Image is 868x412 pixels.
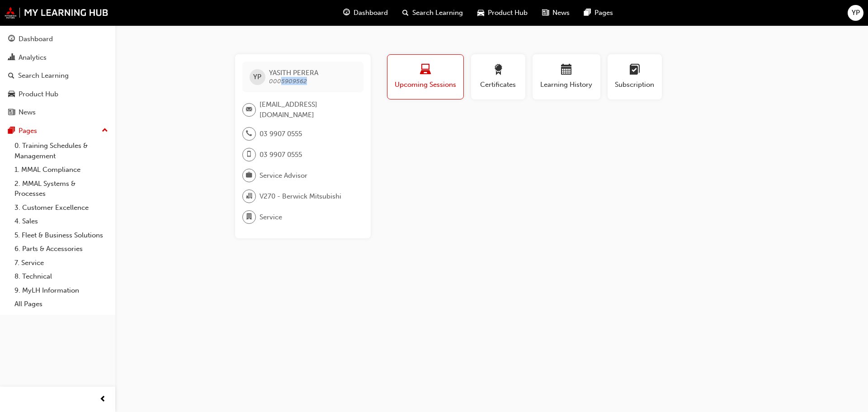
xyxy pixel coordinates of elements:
button: DashboardAnalyticsSearch LearningProduct HubNews [4,29,112,123]
button: YP [848,5,863,21]
a: Product Hub [4,86,112,103]
span: Dashboard [354,8,388,18]
span: Pages [594,8,613,18]
span: 03 9907 0555 [259,129,302,139]
button: Subscription [608,54,662,99]
div: News [19,107,36,118]
span: guage-icon [343,7,350,19]
a: guage-iconDashboard [336,4,395,22]
span: search-icon [402,7,409,19]
a: 4. Sales [11,214,112,228]
span: guage-icon [8,35,15,43]
span: YP [852,8,860,18]
span: Search Learning [412,8,463,18]
a: 6. Parts & Accessories [11,242,112,256]
a: 9. MyLH Information [11,284,112,298]
a: 5. Fleet & Business Solutions [11,228,112,242]
span: 03 9907 0555 [259,150,302,160]
span: Certificates [478,80,519,90]
div: Pages [19,126,37,136]
a: car-iconProduct Hub [470,4,535,22]
span: department-icon [246,211,252,223]
span: V270 - Berwick Mitsubishi [259,191,341,202]
span: Learning History [539,80,594,90]
div: Search Learning [18,71,69,81]
span: car-icon [8,90,15,99]
span: Service Advisor [259,170,307,181]
a: 2. MMAL Systems & Processes [11,177,112,201]
span: Product Hub [488,8,528,18]
a: Dashboard [4,31,112,47]
span: phone-icon [246,128,252,140]
span: car-icon [477,7,484,19]
a: Analytics [4,49,112,66]
a: 8. Technical [11,270,112,284]
div: Dashboard [19,34,53,44]
span: pages-icon [584,7,591,19]
span: YP [253,72,261,82]
button: Pages [4,123,112,139]
span: mobile-icon [246,149,252,161]
span: YASITH PERERA [269,69,318,77]
a: 0. Training Schedules & Management [11,139,112,163]
span: Upcoming Sessions [394,80,457,90]
a: 3. Customer Excellence [11,201,112,215]
span: chart-icon [8,54,15,62]
span: News [552,8,570,18]
a: search-iconSearch Learning [395,4,470,22]
img: mmal [5,7,108,19]
span: news-icon [8,109,15,117]
a: All Pages [11,297,112,311]
button: Upcoming Sessions [387,54,464,99]
span: email-icon [246,104,252,116]
span: up-icon [102,125,108,137]
span: 0005909562 [269,77,307,85]
span: prev-icon [99,394,106,405]
span: pages-icon [8,127,15,135]
a: 7. Service [11,256,112,270]
span: calendar-icon [561,64,572,76]
button: Learning History [533,54,600,99]
a: 1. MMAL Compliance [11,163,112,177]
span: [EMAIL_ADDRESS][DOMAIN_NAME] [259,99,356,120]
span: search-icon [8,72,14,80]
a: News [4,104,112,121]
span: Service [259,212,282,223]
span: news-icon [542,7,549,19]
span: learningplan-icon [629,64,640,76]
span: briefcase-icon [246,170,252,181]
div: Analytics [19,52,47,63]
a: news-iconNews [535,4,577,22]
span: organisation-icon [246,190,252,202]
span: laptop-icon [420,64,431,76]
a: Search Learning [4,67,112,84]
div: Product Hub [19,89,58,99]
span: Subscription [614,80,655,90]
a: pages-iconPages [577,4,620,22]
button: Certificates [471,54,525,99]
span: award-icon [493,64,504,76]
